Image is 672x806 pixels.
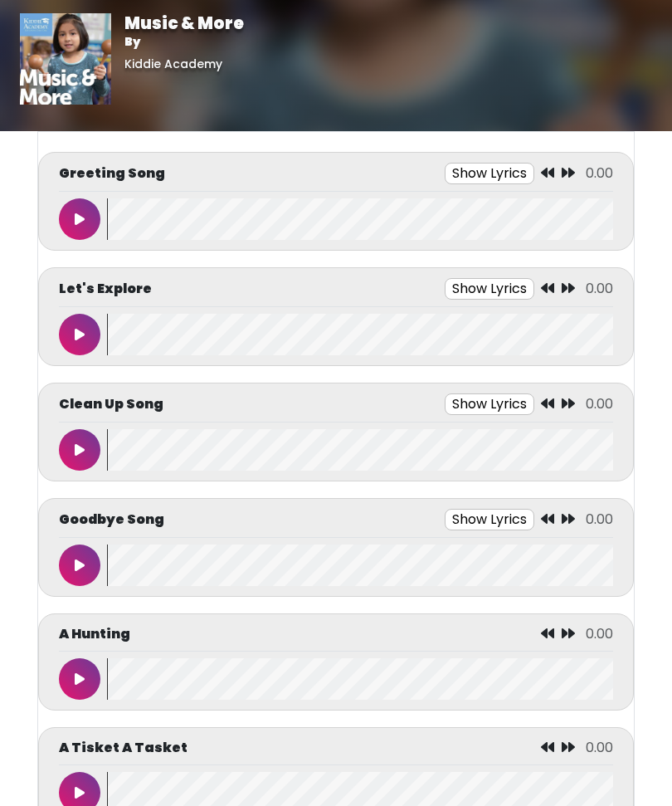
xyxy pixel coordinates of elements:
p: Greeting Song [59,164,165,183]
span: 0.00 [586,738,613,757]
button: Show Lyrics [445,393,534,415]
p: By [124,33,244,51]
p: A Hunting [59,624,130,644]
p: Let's Explore [59,279,152,299]
h1: Music & More [124,13,244,33]
span: 0.00 [586,164,613,183]
p: Goodbye Song [59,510,164,530]
p: Clean Up Song [59,394,163,414]
span: 0.00 [586,279,613,298]
button: Show Lyrics [445,163,534,184]
button: Show Lyrics [445,278,534,300]
span: 0.00 [586,510,613,529]
h6: Kiddie Academy [124,57,244,71]
img: 01vrkzCYTteBT1eqlInO [20,13,111,105]
p: A Tisket A Tasket [59,738,187,758]
span: 0.00 [586,394,613,413]
span: 0.00 [586,624,613,643]
button: Show Lyrics [445,509,534,530]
